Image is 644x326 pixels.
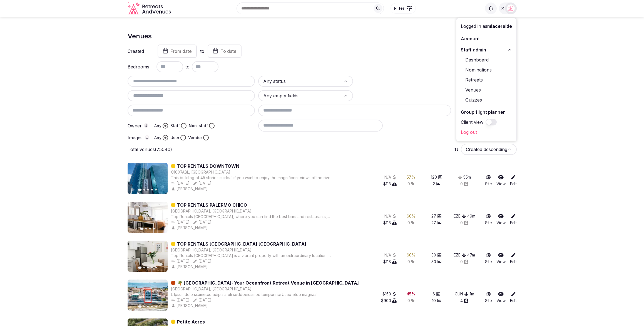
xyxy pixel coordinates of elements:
[155,267,157,268] button: Go to slide 5
[485,213,492,226] a: Site
[431,213,436,219] span: 27
[171,258,190,264] button: [DATE]
[460,181,468,187] div: 0
[145,228,147,229] button: Go to slide 2
[155,189,157,191] button: Go to slide 5
[384,213,397,219] div: N/A
[171,297,190,303] button: [DATE]
[171,253,334,258] div: Top Rentals [GEOGRAPHIC_DATA] is a vibrant property with an extraordinary location, close to bars...
[431,220,436,226] span: 27
[433,181,441,187] button: 2
[171,225,209,231] button: [PERSON_NAME]
[188,135,202,140] label: Vendor
[461,34,512,43] a: Account
[460,298,468,303] div: 4
[153,228,155,229] button: Go to slide 4
[171,219,190,225] button: [DATE]
[383,181,397,187] button: $118
[470,291,474,297] button: 1m
[432,298,441,303] button: 10
[432,291,435,297] span: 6
[151,189,153,191] button: Go to slide 4
[193,219,212,225] button: [DATE]
[171,292,334,297] div: L Ipsumdolo sitametco adipisci eli seddoeiusmod temporinci Utlab etdo magnaal, enimadmi, ve quisn...
[171,186,209,192] button: [PERSON_NAME]
[407,213,416,219] div: 60 %
[407,174,415,180] button: 57%
[461,128,512,137] a: Log out
[151,306,153,307] button: Go to slide 4
[143,189,145,191] button: Go to slide 2
[496,174,506,187] a: View
[467,213,475,219] div: 49 m
[381,298,397,303] button: $900
[431,174,437,180] span: 120
[170,123,180,129] label: Staff
[407,181,410,187] span: 0
[128,163,168,194] img: Featured image for TOP RENTALS DOWNTOWN
[431,220,442,226] button: 27
[383,259,397,265] div: $118
[407,220,410,226] span: 0
[510,252,517,265] a: Edit
[171,208,252,214] button: [GEOGRAPHIC_DATA], [GEOGRAPHIC_DATA]
[454,213,466,219] button: EZE
[455,291,469,297] div: CUN
[128,202,168,233] img: Featured image for TOP RENTALS PALERMO CHICO
[193,297,212,303] button: [DATE]
[128,123,150,128] label: Owner
[461,85,512,94] a: Venues
[193,258,212,264] button: [DATE]
[382,291,397,297] button: $150
[158,45,197,58] button: From date
[193,181,212,186] button: [DATE]
[138,266,141,269] button: Go to slide 1
[485,291,492,303] a: Site
[171,286,252,292] button: [GEOGRAPHIC_DATA], [GEOGRAPHIC_DATA]
[461,108,512,117] a: Group flight planner
[461,75,512,84] a: Retreats
[383,220,397,226] button: $118
[431,252,436,258] span: 30
[391,3,416,14] button: Filter
[155,306,157,307] button: Go to slide 5
[171,169,230,175] button: C1007ABL, [GEOGRAPHIC_DATA]
[485,174,492,187] a: Site
[128,65,150,69] label: Bedrooms
[407,291,415,297] div: 45 %
[407,252,416,258] button: 60%
[431,174,442,180] button: 120
[454,252,466,258] button: EZE
[171,303,209,308] div: [PERSON_NAME]
[189,123,208,129] label: Non-staff
[128,49,150,53] label: Created
[463,174,471,180] button: 55m
[510,291,517,303] a: Edit
[147,267,149,268] button: Go to slide 3
[485,252,492,265] a: Site
[170,135,179,140] label: User
[463,174,471,180] div: 55 m
[171,181,190,186] div: [DATE]
[461,23,512,29] div: Logged in as
[208,45,242,58] button: To date
[467,252,475,258] div: 47 m
[177,241,306,247] a: TOP RENTALS [GEOGRAPHIC_DATA] [GEOGRAPHIC_DATA]
[431,252,442,258] button: 30
[407,298,410,303] span: 0
[496,252,506,265] a: View
[394,6,404,11] span: Filter
[143,267,145,268] button: Go to slide 2
[461,45,512,54] button: Staff admin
